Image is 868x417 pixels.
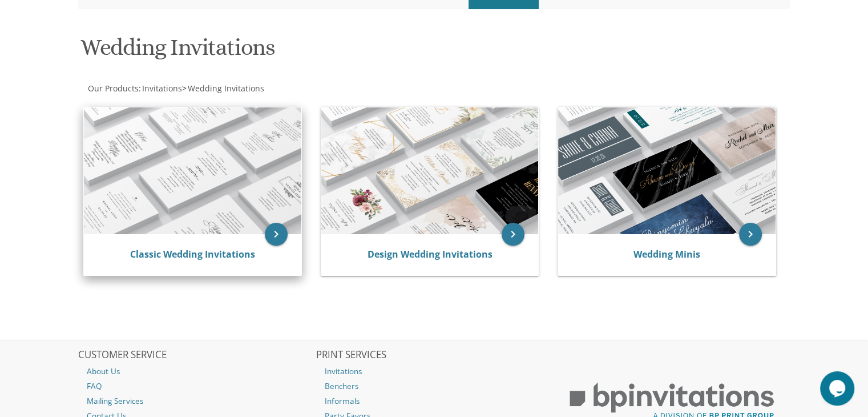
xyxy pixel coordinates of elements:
[820,371,857,406] iframe: chat widget
[367,248,492,260] a: Design Wedding Invitations
[265,223,288,246] a: keyboard_arrow_right
[502,223,524,246] a: keyboard_arrow_right
[188,83,264,94] span: Wedding Invitations
[142,83,182,94] span: Invitations
[84,107,301,234] img: Classic Wedding Invitations
[316,379,552,394] a: Benchers
[141,83,182,94] a: Invitations
[633,248,700,260] a: Wedding Minis
[316,350,552,361] h2: PRINT SERVICES
[321,107,539,234] img: Design Wedding Invitations
[316,394,552,408] a: Informals
[78,379,314,394] a: FAQ
[739,223,762,246] a: keyboard_arrow_right
[78,83,434,94] div: :
[130,248,255,260] a: Classic Wedding Invitations
[87,83,139,94] a: Our Products
[78,364,314,379] a: About Us
[80,35,546,69] h1: Wedding Invitations
[182,83,264,94] span: >
[78,350,314,361] h2: CUSTOMER SERVICE
[78,394,314,408] a: Mailing Services
[316,364,552,379] a: Invitations
[558,107,776,234] img: Wedding Minis
[187,83,264,94] a: Wedding Invitations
